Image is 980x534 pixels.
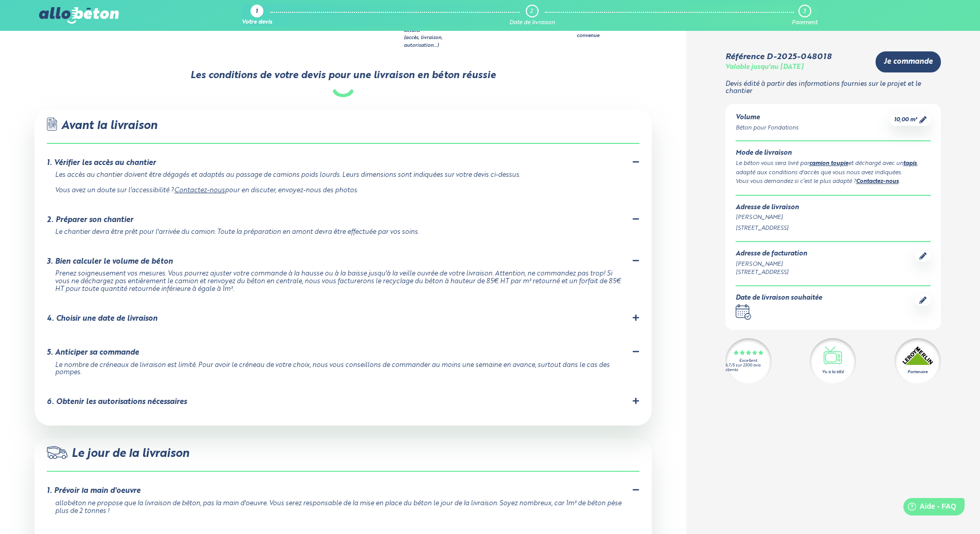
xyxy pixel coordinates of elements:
[509,5,555,26] a: 2 Date de livraison
[792,5,817,26] a: 3 Paiement
[47,118,639,144] div: Avant la livraison
[47,315,157,323] div: 4. Choisir une date de livraison
[739,359,757,363] div: Excellent
[55,270,627,293] div: Prenez soigneusement vos mesures. Vous pourrez ajuster votre commande à la hausse ou à la baisse ...
[907,369,928,375] div: Partenaire
[39,7,118,24] img: allobéton
[736,268,807,277] div: [STREET_ADDRESS]
[903,161,917,167] a: tapis
[47,257,173,266] div: 3. Bien calculer le volume de béton
[509,20,555,26] div: Date de livraison
[256,9,258,15] div: 1
[47,446,639,472] div: Le jour de la livraison
[190,70,496,81] div: Les conditions de votre devis pour une livraison en béton réussie
[174,187,225,194] a: Contactez-nous
[736,204,931,212] div: Adresse de livraison
[736,260,807,269] div: [PERSON_NAME]
[736,150,931,157] div: Mode de livraison
[725,81,941,96] p: Devis édité à partir des informations fournies sur le projet et le chantier
[736,177,931,187] div: Vous vous demandez si c’est le plus adapté ? .
[725,64,804,71] div: Valable jusqu'au [DATE]
[822,369,844,375] div: Vu à la télé
[242,5,272,26] a: 1 Votre devis
[809,161,848,167] a: camion toupie
[736,159,931,177] div: Le béton vous sera livré par et déchargé avec un , adapté aux conditions d'accès que vous nous av...
[736,224,931,233] div: [STREET_ADDRESS]
[47,348,139,357] div: 5. Anticiper sa commande
[888,494,969,523] iframe: Help widget launcher
[876,51,941,72] a: Je commande
[736,114,798,122] div: Volume
[736,213,931,222] div: [PERSON_NAME]
[884,58,933,66] span: Je commande
[803,8,806,15] div: 3
[55,500,627,515] div: allobéton ne propose que la livraison de béton, pas la main d'oeuvre. Vous serez responsable de l...
[47,487,140,495] div: 1. Prévoir la main d'oeuvre
[725,52,831,62] div: Référence D-2025-048018
[242,20,272,26] div: Votre devis
[55,172,627,194] div: Les accès au chantier doivent être dégagés et adaptés au passage de camions poids lourds. Leurs d...
[47,446,68,459] img: truck.c7a9816ed8b9b1312949.png
[47,398,187,407] div: 6. Obtenir les autorisations nécessaires
[55,362,627,377] div: Le nombre de créneaux de livraison est limité. Pour avoir le créneau de votre choix, nous vous co...
[404,12,455,49] div: Nous vérifions ensemble les derniers détails (accès, livraison, autorisation…)
[792,20,817,26] div: Paiement
[856,179,899,185] a: Contactez-nous
[530,8,533,15] div: 2
[725,363,772,373] div: 4.7/5 sur 2300 avis clients
[55,229,627,236] div: Le chantier devra être prêt pour l'arrivée du camion. Toute la préparation en amont devra être ef...
[47,159,156,168] div: 1. Vérifier les accès au chantier
[47,216,133,225] div: 2. Préparer son chantier
[736,250,807,258] div: Adresse de facturation
[736,124,798,133] div: Béton pour Fondations
[736,294,822,302] div: Date de livraison souhaitée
